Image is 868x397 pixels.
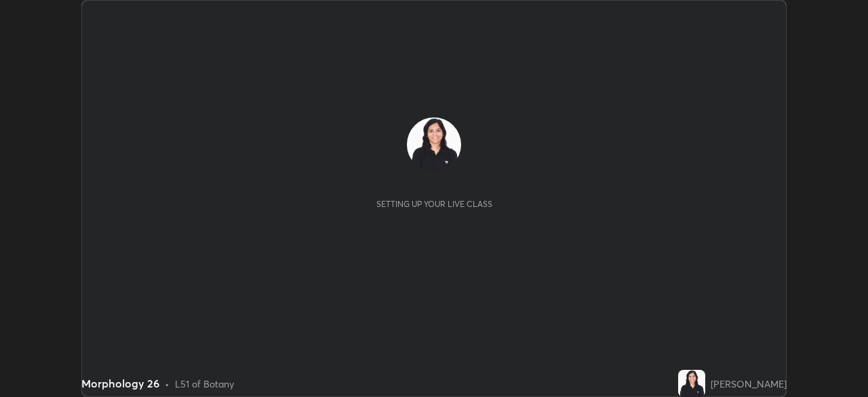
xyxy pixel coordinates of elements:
[175,377,234,391] div: L51 of Botany
[81,375,159,392] div: Morphology 26
[407,117,461,172] img: a504949d96944ad79a7d84c32bb092ae.jpg
[711,377,787,391] div: [PERSON_NAME]
[678,370,705,397] img: a504949d96944ad79a7d84c32bb092ae.jpg
[165,377,170,391] div: •
[376,199,492,209] div: Setting up your live class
